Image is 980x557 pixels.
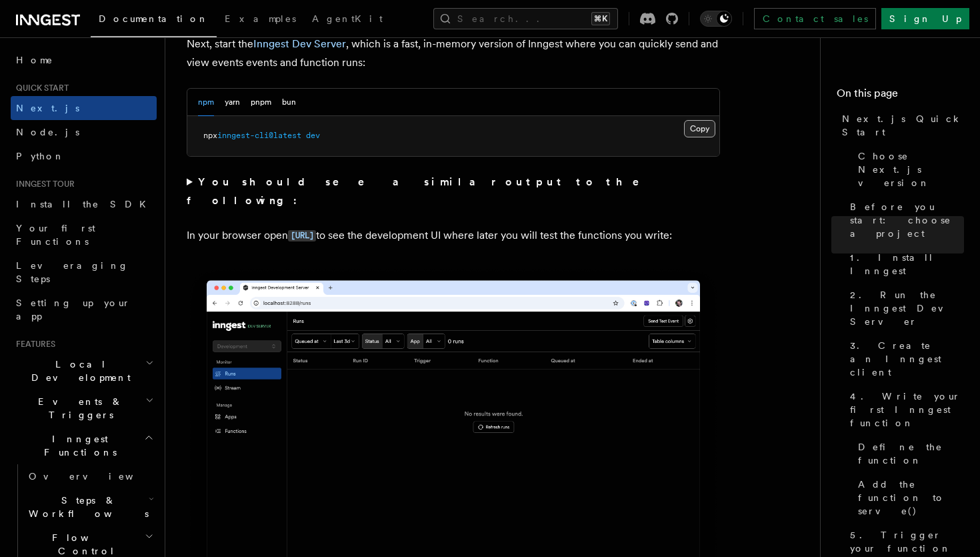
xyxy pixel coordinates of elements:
a: Home [11,48,157,72]
a: 3. Create an Inngest client [845,334,964,384]
a: Add the function to serve() [853,472,964,523]
button: pnpm [251,89,271,116]
a: 2. Run the Inngest Dev Server [845,283,964,334]
span: dev [306,131,320,140]
button: Events & Triggers [11,390,157,427]
button: Toggle dark mode [700,11,732,27]
span: AgentKit [312,13,383,24]
span: Overview [29,471,166,482]
button: yarn [225,89,240,116]
code: [URL] [288,230,316,241]
kbd: ⌘K [591,12,610,25]
span: Next.js Quick Start [842,112,964,139]
a: 4. Write your first Inngest function [845,384,964,435]
a: Inngest Dev Server [253,37,346,50]
span: Features [11,339,55,350]
strong: You should see a similar output to the following: [187,175,658,207]
a: Before you start: choose a project [845,195,964,245]
a: Node.js [11,120,157,144]
button: Inngest Functions [11,427,157,464]
span: 3. Create an Inngest client [850,339,964,379]
span: Events & Triggers [11,395,145,422]
a: Your first Functions [11,216,157,253]
a: Python [11,144,157,168]
button: Search...⌘K [433,8,618,29]
a: Examples [217,4,304,36]
button: npm [198,89,214,116]
a: AgentKit [304,4,391,36]
p: Next, start the , which is a fast, in-memory version of Inngest where you can quickly send and vi... [187,35,720,72]
button: Local Development [11,352,157,390]
span: Leveraging Steps [16,260,129,284]
span: Your first Functions [16,223,95,247]
span: Choose Next.js version [858,149,964,189]
span: Next.js [16,103,79,113]
a: Overview [23,464,157,488]
span: Quick start [11,83,69,93]
span: Documentation [99,13,209,24]
span: Inngest tour [11,179,75,189]
span: 2. Run the Inngest Dev Server [850,288,964,328]
span: Home [16,53,53,67]
span: Define the function [858,440,964,467]
span: Inngest Functions [11,432,144,459]
span: 1. Install Inngest [850,251,964,277]
span: inngest-cli@latest [217,131,301,140]
a: Choose Next.js version [853,144,964,195]
span: npx [203,131,217,140]
a: Leveraging Steps [11,253,157,291]
span: Install the SDK [16,199,154,209]
summary: You should see a similar output to the following: [187,173,720,210]
button: Copy [684,120,715,137]
span: 4. Write your first Inngest function [850,390,964,430]
button: Steps & Workflows [23,488,157,526]
span: Examples [225,13,296,24]
span: Python [16,151,65,161]
a: [URL] [288,229,316,241]
a: Sign Up [881,8,969,29]
a: Setting up your app [11,291,157,328]
button: bun [282,89,296,116]
a: Next.js Quick Start [837,107,964,144]
a: Define the function [853,435,964,472]
span: Setting up your app [16,298,131,322]
a: Documentation [91,4,217,37]
span: Steps & Workflows [23,494,149,520]
a: Contact sales [754,8,876,29]
h4: On this page [837,85,964,107]
span: Node.js [16,127,79,137]
span: Local Development [11,358,145,384]
p: In your browser open to see the development UI where later you will test the functions you write: [187,226,720,245]
a: Install the SDK [11,192,157,216]
span: Before you start: choose a project [850,200,964,240]
a: Next.js [11,96,157,120]
span: Add the function to serve() [858,478,964,518]
a: 1. Install Inngest [845,245,964,283]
